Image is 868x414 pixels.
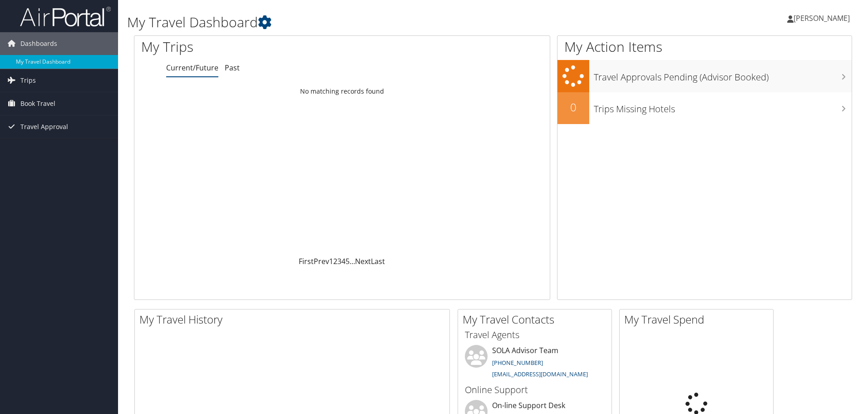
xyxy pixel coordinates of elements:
[371,256,385,266] a: Last
[20,92,55,115] span: Book Travel
[20,69,36,92] span: Trips
[460,345,609,382] li: SOLA Advisor Team
[141,37,370,56] h1: My Trips
[465,329,605,341] h3: Travel Agents
[557,60,852,92] a: Travel Approvals Pending (Advisor Booked)
[492,370,588,378] a: [EMAIL_ADDRESS][DOMAIN_NAME]
[557,100,589,115] h2: 0
[314,256,329,266] a: Prev
[20,115,68,138] span: Travel Approval
[134,83,550,100] td: No matching records found
[492,359,543,367] a: [PHONE_NUMBER]
[139,312,449,327] h2: My Travel History
[787,5,859,32] a: [PERSON_NAME]
[463,312,612,327] h2: My Travel Contacts
[594,66,852,84] h3: Travel Approvals Pending (Advisor Booked)
[166,63,218,73] a: Current/Future
[594,98,852,115] h3: Trips Missing Hotels
[20,6,111,27] img: airportal-logo.png
[465,384,605,396] h3: Online Support
[355,256,371,266] a: Next
[350,256,355,266] span: …
[333,256,337,266] a: 2
[794,13,850,23] span: [PERSON_NAME]
[127,13,615,32] h1: My Travel Dashboard
[341,256,345,266] a: 4
[345,256,350,266] a: 5
[557,37,852,56] h1: My Action Items
[337,256,341,266] a: 3
[299,256,314,266] a: First
[624,312,773,327] h2: My Travel Spend
[329,256,333,266] a: 1
[20,32,57,55] span: Dashboards
[225,63,240,73] a: Past
[557,92,852,124] a: 0Trips Missing Hotels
